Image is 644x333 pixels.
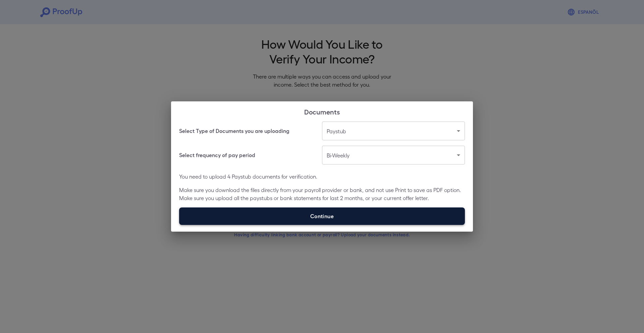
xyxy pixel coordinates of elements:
[179,207,465,225] label: Continue
[322,122,465,140] div: Paystub
[179,127,289,135] h6: Select Type of Documents you are uploading
[171,101,473,122] h2: Documents
[179,173,465,181] p: You need to upload 4 Paystub documents for verification.
[322,146,465,164] div: Bi-Weekly
[179,151,255,159] h6: Select frequency of pay period
[179,186,465,202] p: Make sure you download the files directly from your payroll provider or bank, and not use Print t...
